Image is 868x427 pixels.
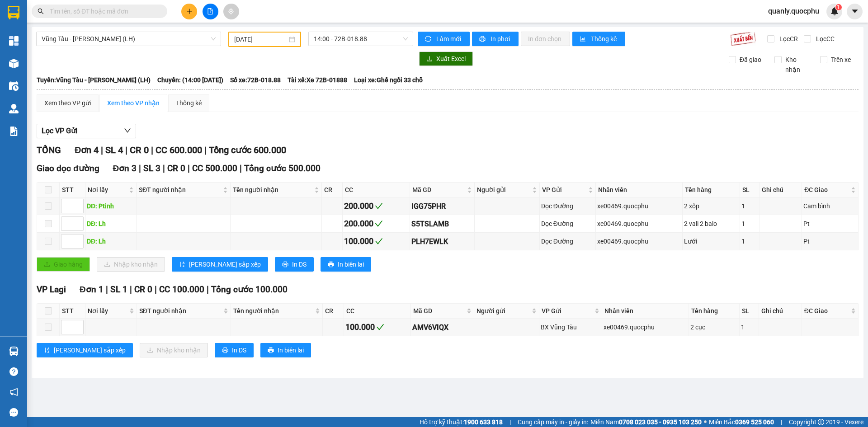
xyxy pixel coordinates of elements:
div: IGG75PHR [411,201,473,212]
span: search [38,8,44,14]
div: 1 [741,322,757,332]
div: 200.000 [344,200,408,212]
div: Xem theo VP gửi [44,98,91,108]
input: Tìm tên, số ĐT hoặc mã đơn [50,6,156,16]
span: Người gửi [476,306,530,316]
button: printerIn phơi [472,32,519,46]
div: Lưới [684,236,739,246]
span: In DS [232,345,246,355]
img: warehouse-icon [9,59,19,68]
span: ⚪️ [704,420,707,424]
strong: 1900 633 818 [464,418,503,426]
div: Cam bình [803,201,857,211]
span: | [155,284,157,295]
th: CR [323,304,344,319]
div: S5TSLAMB [411,218,473,230]
span: check [375,220,383,228]
span: bar-chart [580,36,587,43]
th: STT [60,304,85,319]
span: Miền Nam [590,417,702,427]
span: Hỗ trợ kỹ thuật: [420,417,503,427]
span: [PERSON_NAME] sắp xếp [189,259,261,269]
button: In đơn chọn [521,32,570,46]
div: Thống kê [176,98,202,108]
th: Nhân viên [596,183,682,197]
button: Lọc VP Gửi [37,124,136,138]
th: SL [740,304,759,319]
div: 100.000 [344,235,408,248]
img: icon-new-feature [830,7,839,15]
span: CR 0 [134,284,152,295]
strong: 0708 023 035 - 0935 103 250 [619,418,702,426]
div: Dọc Đường [541,201,594,211]
span: | [163,163,165,174]
span: In phơi [491,34,511,44]
img: 9k= [730,32,756,46]
span: Tên người nhận [233,306,313,316]
div: Pt [803,236,857,246]
button: printerIn DS [275,257,314,272]
span: Mã GD [412,185,466,195]
div: 1 [741,236,758,246]
span: CC 100.000 [159,284,204,295]
button: file-add [203,4,218,19]
input: 11/08/2025 [234,34,287,44]
button: downloadXuất Excel [419,52,473,66]
td: AMV6VIQX [411,319,474,336]
strong: 0369 525 060 [735,418,774,426]
span: | [139,163,141,174]
button: aim [223,4,239,19]
span: Giao dọc đường [37,163,99,174]
span: check [376,323,384,331]
span: download [426,56,433,63]
span: Tên người nhận [233,185,313,195]
img: dashboard-icon [9,36,19,46]
span: Chuyến: (14:00 [DATE]) [157,75,223,85]
span: | [125,145,127,155]
span: SL 4 [105,145,123,155]
td: IGG75PHR [410,197,475,215]
sup: 1 [835,4,842,10]
button: plus [181,4,197,19]
div: AMV6VIQX [412,322,472,333]
span: plus [186,8,193,14]
img: warehouse-icon [9,81,19,91]
td: Dọc Đường [540,233,596,250]
td: S5TSLAMB [410,215,475,233]
span: ĐC Giao [804,185,849,195]
span: | [207,284,209,295]
td: PLH7EWLK [410,233,475,250]
th: Tên hàng [683,183,741,197]
div: Xem theo VP nhận [107,98,160,108]
td: Dọc Đường [540,197,596,215]
span: | [106,284,108,295]
span: Tổng cước 600.000 [209,145,286,155]
span: sync [425,36,433,43]
img: warehouse-icon [9,104,19,113]
button: downloadNhập kho nhận [97,257,165,272]
div: PLH7EWLK [411,236,473,247]
span: CR 0 [167,163,185,174]
th: SL [740,183,759,197]
div: DĐ: Ptinh [87,201,135,211]
div: 2 cục [690,322,738,332]
span: Tổng cước 500.000 [244,163,321,174]
span: Lọc CR [776,34,799,44]
span: Tài xế: Xe 72B-01888 [288,75,347,85]
span: copyright [818,419,824,425]
span: CC 500.000 [192,163,237,174]
img: warehouse-icon [9,347,19,356]
span: CC 600.000 [156,145,202,155]
span: Nơi lấy [88,185,127,195]
div: xe00469.quocphu [604,322,687,332]
img: logo-vxr [8,6,19,19]
span: Trên xe [827,55,854,65]
span: | [204,145,207,155]
span: Miền Bắc [709,417,774,427]
button: caret-down [847,4,863,19]
span: SL 3 [143,163,160,174]
span: Người gửi [477,185,530,195]
span: sort-ascending [44,347,50,354]
b: Tuyến: Vũng Tàu - [PERSON_NAME] (LH) [37,76,151,84]
span: SĐT người nhận [139,185,221,195]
